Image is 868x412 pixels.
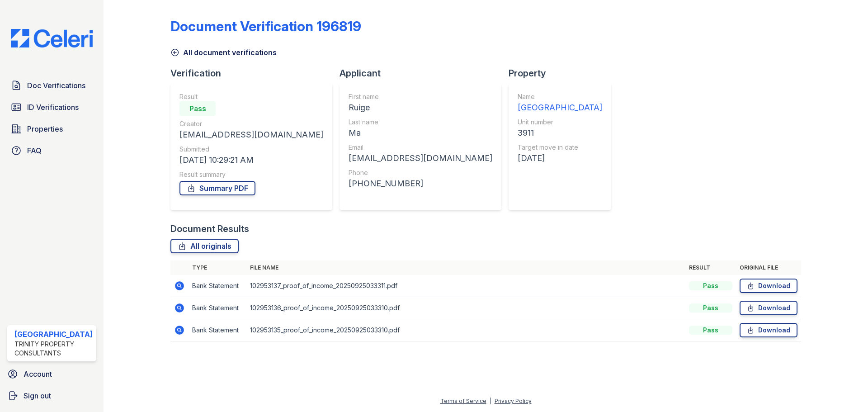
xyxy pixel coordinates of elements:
[518,92,602,101] div: Name
[170,67,340,80] div: Verification
[740,279,797,293] a: Download
[246,297,685,319] td: 102953136_proof_of_income_20250925033310.pdf
[4,387,100,405] a: Sign out
[349,101,492,114] div: Ruige
[179,154,323,166] div: [DATE] 10:29:21 AM
[179,101,216,116] div: Pass
[246,275,685,297] td: 102953137_proof_of_income_20250925033311.pdf
[189,260,246,275] th: Type
[246,260,685,275] th: File name
[27,80,85,91] span: Doc Verifications
[24,369,52,379] span: Account
[246,319,685,341] td: 102953135_proof_of_income_20250925033310.pdf
[179,128,323,141] div: [EMAIL_ADDRESS][DOMAIN_NAME]
[179,170,323,179] div: Result summary
[27,145,42,156] span: FAQ
[518,101,602,114] div: [GEOGRAPHIC_DATA]
[179,145,323,154] div: Submitted
[170,223,249,235] div: Document Results
[340,67,509,80] div: Applicant
[7,76,96,95] a: Doc Verifications
[689,303,732,313] div: Pass
[349,177,492,190] div: [PHONE_NUMBER]
[349,118,492,127] div: Last name
[189,319,246,341] td: Bank Statement
[349,143,492,152] div: Email
[7,142,96,160] a: FAQ
[495,398,532,404] a: Privacy Policy
[689,326,732,335] div: Pass
[518,152,602,165] div: [DATE]
[24,390,51,401] span: Sign out
[14,329,93,340] div: [GEOGRAPHIC_DATA]
[349,92,492,101] div: First name
[179,119,323,128] div: Creator
[4,29,100,47] img: CE_Logo_Blue-a8612792a0a2168367f1c8372b55b34899dd931a85d93a1a3d3e32e68fde9ad4.png
[179,92,323,101] div: Result
[14,340,93,358] div: Trinity Property Consultants
[685,260,736,275] th: Result
[27,102,79,113] span: ID Verifications
[170,239,239,253] a: All originals
[349,127,492,139] div: Ma
[509,67,618,80] div: Property
[170,18,361,34] div: Document Verification 196819
[189,297,246,319] td: Bank Statement
[490,398,491,404] div: |
[189,275,246,297] td: Bank Statement
[349,168,492,177] div: Phone
[7,120,96,138] a: Properties
[736,260,801,275] th: Original file
[830,376,859,403] iframe: chat widget
[4,365,100,383] a: Account
[740,301,797,315] a: Download
[740,323,797,337] a: Download
[518,118,602,127] div: Unit number
[27,123,63,134] span: Properties
[518,92,602,114] a: Name [GEOGRAPHIC_DATA]
[7,98,96,116] a: ID Verifications
[349,152,492,165] div: [EMAIL_ADDRESS][DOMAIN_NAME]
[170,47,277,58] a: All document verifications
[440,398,486,404] a: Terms of Service
[179,181,255,195] a: Summary PDF
[518,143,602,152] div: Target move in date
[689,281,732,290] div: Pass
[518,127,602,139] div: 3911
